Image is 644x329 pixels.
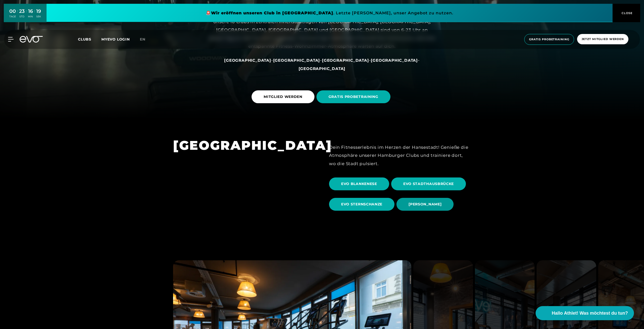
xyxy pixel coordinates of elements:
span: [GEOGRAPHIC_DATA] [371,58,418,63]
a: EVO STERNSCHANZE [329,194,396,214]
a: MYEVO LOGIN [101,37,130,42]
span: Hallo Athlet! Was möchtest du tun? [552,310,628,317]
div: - - - - [209,56,435,72]
div: : [17,8,18,21]
a: Gratis Probetraining [523,34,576,45]
a: [GEOGRAPHIC_DATA] [273,58,320,63]
div: : [34,8,35,21]
span: [GEOGRAPHIC_DATA] [273,58,320,63]
span: Clubs [78,37,91,42]
span: EVO STERNSCHANZE [341,202,382,207]
a: [GEOGRAPHIC_DATA] [224,58,271,63]
div: : [26,8,27,21]
a: MITGLIED WERDEN [252,87,316,107]
button: Hallo Athlet! Was möchtest du tun? [536,306,634,320]
div: 00 [9,8,16,15]
a: EVO STADTHAUSBRÜCKE [391,174,468,194]
span: EVO BLANKENESE [341,181,377,187]
div: 19 [36,8,41,15]
a: Clubs [78,37,101,42]
span: CLOSE [620,11,633,15]
h1: [GEOGRAPHIC_DATA] [173,137,315,154]
div: TAGE [9,15,16,18]
span: MITGLIED WERDEN [264,94,302,99]
a: [GEOGRAPHIC_DATA] [322,58,369,63]
div: Dein Fitnesserlebnis im Herzen der Hansestadt! Genieße die Atmosphäre unserer Hamburger Clubs und... [329,143,471,168]
a: Jetzt Mitglied werden [576,34,630,45]
button: CLOSE [613,4,640,22]
div: STD [19,15,25,18]
div: MIN [28,15,33,18]
span: Gratis Probetraining [529,37,569,42]
a: [PERSON_NAME] [396,194,456,214]
div: 16 [28,8,33,15]
div: 23 [19,8,25,15]
a: [GEOGRAPHIC_DATA] [299,66,346,71]
a: [GEOGRAPHIC_DATA] [371,58,418,63]
a: EVO BLANKENESE [329,174,391,194]
a: GRATIS PROBETRAINING [316,87,392,107]
span: [PERSON_NAME] [409,202,441,207]
span: GRATIS PROBETRAINING [329,94,378,99]
span: EVO STADTHAUSBRÜCKE [403,181,454,187]
div: SEK [36,15,41,18]
span: Jetzt Mitglied werden [582,37,624,41]
span: en [140,37,145,42]
a: en [140,36,151,42]
span: [GEOGRAPHIC_DATA] [322,58,369,63]
span: [GEOGRAPHIC_DATA] [224,58,271,63]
